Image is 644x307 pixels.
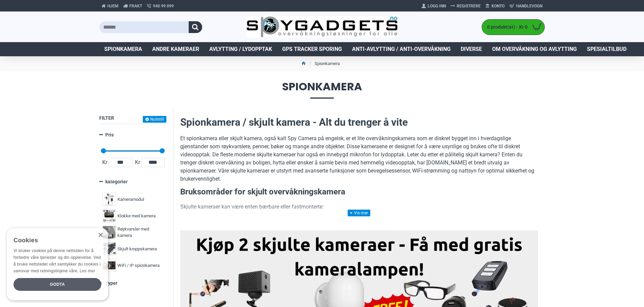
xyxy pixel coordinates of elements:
[428,3,446,9] span: Logg Inn
[352,45,451,53] span: Anti-avlytting / Anti-overvåkning
[492,45,577,53] span: Om overvåkning og avlytting
[204,42,277,56] a: Avlytting / Lydopptak
[487,42,582,56] a: Om overvåkning og avlytting
[209,45,272,53] span: Avlytting / Lydopptak
[103,209,116,222] img: Klokke med kamera
[282,45,342,53] span: GPS Tracker Sporing
[483,1,507,11] a: Konto
[107,3,118,9] span: Hjem
[246,16,398,38] img: SpyGadgets.no
[14,248,101,273] span: Vi bruker cookies på denne nettsiden for å forbedre våre tjenester og din opplevelse. Ved å bruke...
[99,115,114,121] span: Filter
[101,158,109,166] span: Kr
[129,3,142,9] span: Frakt
[277,42,347,56] a: GPS Tracker Sporing
[180,115,538,129] h2: Spionkamera / skjult kamera - Alt du trenger å vite
[194,215,255,221] strong: Bærbare spionkameraer:
[491,3,505,9] span: Konto
[507,1,545,11] a: Handlevogn
[457,3,481,9] span: Registrere
[180,203,538,211] p: Skjulte kameraer kan være enten bærbare eller fastmonterte:
[194,214,538,231] li: Disse kan tas med overalt og brukes til skjult filming i situasjoner der diskresjon er nødvendig ...
[134,158,141,166] span: Kr
[99,176,166,188] a: kategorier
[98,233,103,238] div: Close
[117,262,160,269] span: WiFi / IP spionkamera
[80,269,95,273] a: Les mer, opens a new window
[14,278,101,291] div: Godta
[117,226,161,239] span: Røykvarsler med kamera
[117,246,157,252] span: Skjult kroppskamera
[99,81,545,98] span: Spionkamera
[153,3,174,9] span: 940 99 099
[99,42,147,56] a: Spionkamera
[180,186,538,198] h3: Bruksområder for skjult overvåkningskamera
[587,45,626,53] span: Spesialtilbud
[456,42,487,56] a: Diverse
[117,196,144,203] span: Kameramodul
[419,1,448,11] a: Logg Inn
[180,134,538,183] p: Et spionkamera eller skjult kamera, også kalt Spy Camera på engelsk, er et lite overvåkningskamer...
[147,42,204,56] a: Andre kameraer
[482,24,529,31] span: 0 produkt(er) - Kr 0
[103,226,116,239] img: Røykvarsler med kamera
[482,20,544,35] a: 0 produkt(er) - Kr 0
[461,45,482,53] span: Diverse
[103,259,116,272] img: WiFi / IP spionkamera
[103,242,116,255] img: Skjult kroppskamera
[152,45,199,53] span: Andre kameraer
[448,1,483,11] a: Registrere
[143,116,166,123] button: Nullstill
[582,42,632,56] a: Spesialtilbud
[117,213,156,219] span: Klokke med kamera
[14,233,97,248] div: Cookies
[516,3,542,9] span: Handlevogn
[103,193,116,206] img: Kameramodul
[104,45,142,53] span: Spionkamera
[99,129,166,141] a: Pris
[347,42,456,56] a: Anti-avlytting / Anti-overvåkning
[99,277,166,289] a: Typer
